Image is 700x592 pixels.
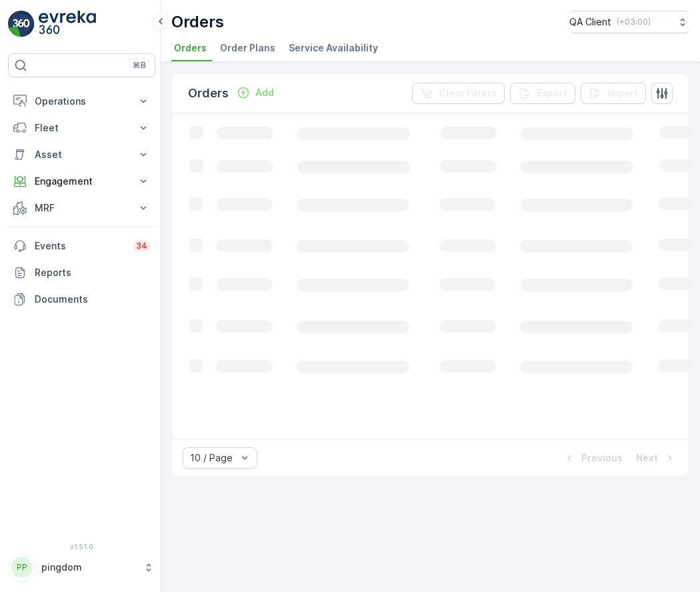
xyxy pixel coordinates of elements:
[8,88,155,115] button: Operations
[8,543,155,551] span: v 1.51.0
[8,233,155,259] a: Events34
[35,201,129,215] p: MRF
[35,148,129,161] p: Asset
[569,15,611,29] p: QA Client
[39,11,96,37] img: logo_light-DOdMpM7g.png
[510,83,575,104] button: Export
[561,450,624,466] button: Previous
[8,195,155,221] button: MRF
[581,451,623,465] p: Previous
[8,168,155,195] button: Engagement
[188,84,229,103] p: Orders
[35,293,150,306] p: Documents
[8,115,155,141] button: Fleet
[255,86,274,99] p: Add
[174,41,207,55] span: Orders
[8,259,155,286] a: Reports
[8,553,155,581] button: PPpingdom
[35,121,129,135] p: Fleet
[581,83,646,104] button: Import
[133,60,146,71] p: ⌘B
[136,241,147,251] p: 34
[412,83,505,104] button: Clear Filters
[8,11,35,37] img: logo
[289,41,378,55] span: Service Availability
[635,450,678,466] button: Next
[569,11,689,33] button: QA Client(+03:00)
[35,95,129,108] p: Operations
[439,87,497,100] p: Clear Filters
[35,175,129,188] p: Engagement
[231,85,279,101] button: Add
[35,266,150,279] p: Reports
[607,87,638,100] p: Import
[617,17,651,27] p: ( +03:00 )
[636,451,658,465] p: Next
[537,87,567,100] p: Export
[171,11,224,33] p: Orders
[8,141,155,168] button: Asset
[35,239,125,253] p: Events
[41,561,137,574] p: pingdom
[8,286,155,313] a: Documents
[11,557,33,578] div: PP
[220,41,275,55] span: Order Plans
